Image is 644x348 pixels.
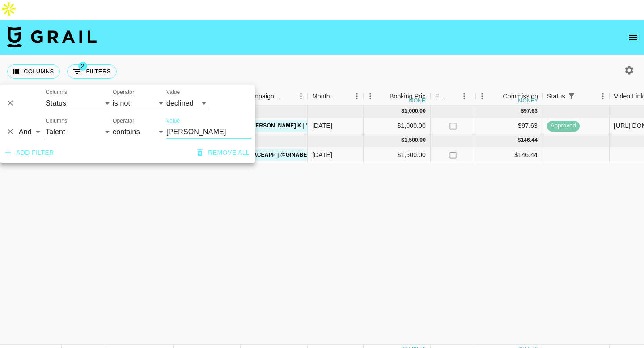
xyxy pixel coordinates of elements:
button: Show filters [67,64,117,79]
label: Columns [46,117,67,125]
div: $ [401,107,404,115]
div: 146.44 [521,136,538,144]
div: 97.63 [524,107,538,115]
div: $ [521,107,524,115]
img: Grail Talent [7,26,97,47]
label: Value [166,117,180,125]
input: Filter value [166,125,251,139]
div: 1,000.00 [404,107,426,115]
div: Expenses: Remove Commission? [435,88,448,105]
div: Expenses: Remove Commission? [431,88,475,105]
div: Sep '25 [312,121,332,130]
div: Video Link [614,88,644,105]
button: Menu [475,89,489,103]
button: Add filter [2,144,58,161]
div: Oct '25 [312,150,332,159]
button: Menu [458,89,471,103]
div: $1,000.00 [364,118,431,134]
button: Show filters [565,90,578,102]
span: 2 [78,62,87,71]
button: Menu [596,89,610,103]
div: 1 active filter [565,90,578,102]
button: Menu [294,89,308,103]
div: $ [401,136,404,144]
div: $146.44 [475,147,542,163]
div: money [518,98,538,103]
button: Delete [4,96,17,110]
div: money [409,98,429,103]
div: Commission [503,88,538,105]
div: Status [547,88,565,105]
div: 1,500.00 [404,136,426,144]
label: Value [166,89,180,96]
div: $ [518,136,521,144]
div: Month Due [312,88,338,105]
div: $1,500.00 [364,147,431,163]
div: $97.63 [475,118,542,134]
label: Operator [113,117,134,125]
div: Booking Price [390,88,429,105]
button: Menu [350,89,364,103]
button: open drawer [624,29,642,47]
div: Campaign (Type) [241,88,308,105]
button: Sort [282,90,294,102]
button: Sort [377,90,390,102]
button: Sort [338,90,350,102]
button: Sort [448,90,460,102]
button: Sort [578,90,590,102]
button: Menu [364,89,377,103]
select: Logic operator [19,125,43,139]
div: Campaign (Type) [245,88,282,105]
div: Month Due [308,88,364,105]
button: Sort [490,90,503,102]
label: Operator [113,89,134,96]
span: approved [547,122,580,130]
button: Delete [4,125,17,138]
button: Select columns [7,64,60,79]
div: Status [542,88,610,105]
button: Remove all [194,144,253,161]
label: Columns [46,89,67,96]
